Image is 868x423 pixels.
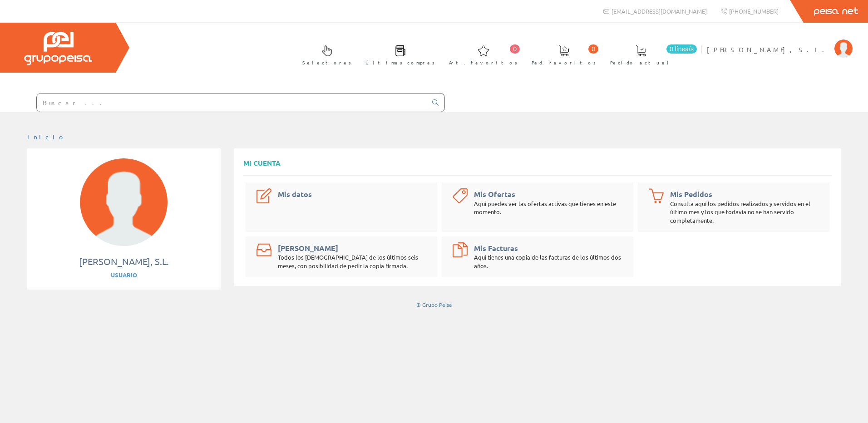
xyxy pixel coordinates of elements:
[670,200,820,225] div: Consulta aquí los pedidos realizados y servidos en el último mes y los que todavía no se han serv...
[293,38,356,71] a: Selectores
[588,44,598,54] span: 0
[37,93,427,112] input: Buscar ...
[278,243,338,253] a: [PERSON_NAME]
[610,58,672,67] span: Pedido actual
[356,38,439,71] a: Últimas compras
[449,58,518,67] span: Art. favoritos
[707,45,830,54] span: [PERSON_NAME], S.L.
[474,243,518,253] a: Mis Facturas
[243,158,281,167] span: Mi cuenta
[27,301,841,309] div: © Grupo Peisa
[510,44,520,54] span: 0
[278,189,312,199] a: Mis datos
[612,7,707,15] span: [EMAIL_ADDRESS][DOMAIN_NAME]
[278,253,428,270] div: Todos los [DEMOGRAPHIC_DATA] de los últimos seis meses, con posibilidad de pedir la copia firmada.
[36,255,212,268] div: [PERSON_NAME], S.L.
[474,200,624,216] div: Aquí puedes ver las ofertas activas que tienes en este momento.
[707,38,853,46] a: [PERSON_NAME], S.L.
[474,189,515,199] a: Mis Ofertas
[532,58,596,67] span: Ped. favoritos
[36,271,212,280] div: Usuario
[27,133,66,141] a: Inicio
[24,32,92,65] img: Grupo Peisa
[474,253,624,270] div: Aquí tienes una copia de las facturas de los últimos dos años.
[729,7,779,15] span: [PHONE_NUMBER]
[666,44,697,54] span: 0 línea/s
[670,189,712,199] a: Mis Pedidos
[365,58,435,67] span: Últimas compras
[302,58,351,67] span: Selectores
